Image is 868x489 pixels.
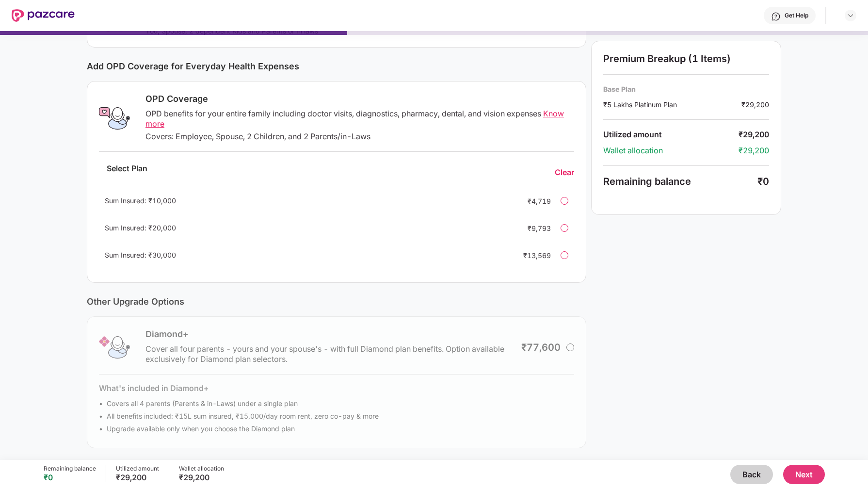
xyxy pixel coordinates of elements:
div: ₹29,200 [116,473,159,482]
div: OPD benefits for your entire family including doctor visits, diagnostics, pharmacy, dental, and v... [145,109,574,129]
div: Add OPD Coverage for Everyday Health Expenses [87,61,586,71]
div: ₹4,719 [512,196,551,206]
div: OPD Coverage [145,93,574,105]
div: Clear [555,167,574,178]
div: Wallet allocation [179,465,224,473]
div: ₹5 Lakhs Platinum Plan [603,99,741,110]
span: Sum Insured: ₹20,000 [105,224,176,232]
div: ₹0 [44,473,96,482]
img: svg+xml;base64,PHN2ZyBpZD0iRHJvcGRvd24tMzJ4MzIiIHhtbG5zPSJodHRwOi8vd3d3LnczLm9yZy8yMDAwL3N2ZyIgd2... [847,12,854,19]
div: Get Help [785,12,808,19]
div: Remaining balance [44,465,96,473]
button: Next [783,465,825,484]
div: Other Upgrade Options [87,296,586,307]
div: Remaining balance [603,176,757,187]
div: Covers: Employee, Spouse, 2 Children, and 2 Parents/in-Laws [145,131,574,142]
span: Sum Insured: ₹10,000 [105,196,176,205]
div: Utilized amount [603,130,739,140]
div: ₹9,793 [512,223,551,233]
div: ₹0 [757,176,769,187]
div: Wallet allocation [603,146,739,156]
div: Base Plan [603,84,769,94]
span: Sum Insured: ₹30,000 [105,251,176,259]
img: New Pazcare Logo [12,9,75,22]
div: ₹29,200 [741,99,769,110]
span: Know more [145,109,564,129]
div: ₹13,569 [512,250,551,261]
div: Utilized amount [116,465,159,473]
img: OPD Coverage [99,103,130,134]
button: Back [730,465,773,484]
div: ₹29,200 [739,130,769,140]
div: ₹29,200 [179,473,224,482]
div: Select Plan [99,163,155,181]
div: ₹29,200 [739,146,769,156]
img: svg+xml;base64,PHN2ZyBpZD0iSGVscC0zMngzMiIgeG1sbnM9Imh0dHA6Ly93d3cudzMub3JnLzIwMDAvc3ZnIiB3aWR0aD... [771,12,781,21]
div: Premium Breakup (1 Items) [603,53,769,65]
